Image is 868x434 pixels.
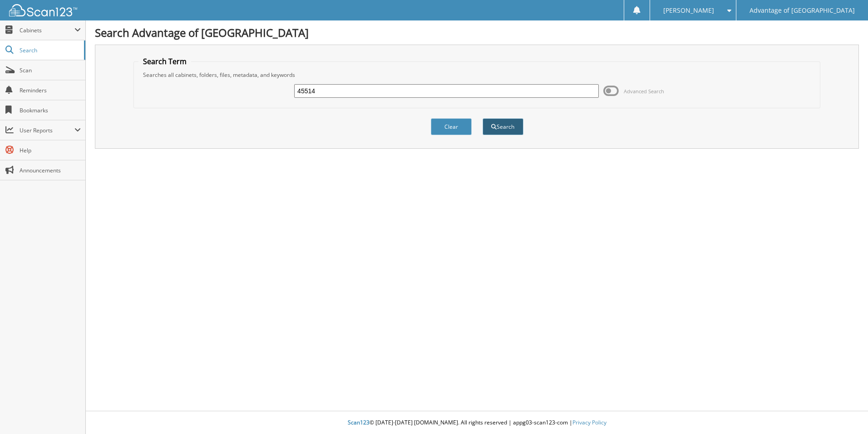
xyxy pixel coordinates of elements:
button: Clear [431,118,472,135]
span: Advantage of [GEOGRAPHIC_DATA] [750,8,855,13]
span: Scan123 [348,419,370,426]
span: Search [20,46,79,54]
button: Search [483,118,523,135]
a: Privacy Policy [572,419,607,426]
span: Scan [20,66,81,74]
div: Searches all cabinets, folders, files, metadata, and keywords [138,71,815,79]
img: scan123-logo-white.svg [9,4,77,16]
div: © [DATE]-[DATE] [DOMAIN_NAME]. All rights reserved | appg03-scan123-com | [86,412,868,434]
span: User Reports [20,126,74,134]
span: Reminders [20,86,81,94]
h1: Search Advantage of [GEOGRAPHIC_DATA] [95,25,859,40]
span: Announcements [20,167,81,174]
span: Cabinets [20,26,74,34]
iframe: Chat Widget [823,390,868,434]
legend: Search Term [138,56,191,66]
span: Advanced Search [624,88,664,95]
span: [PERSON_NAME] [663,8,714,13]
span: Help [20,146,81,154]
span: Bookmarks [20,106,81,114]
